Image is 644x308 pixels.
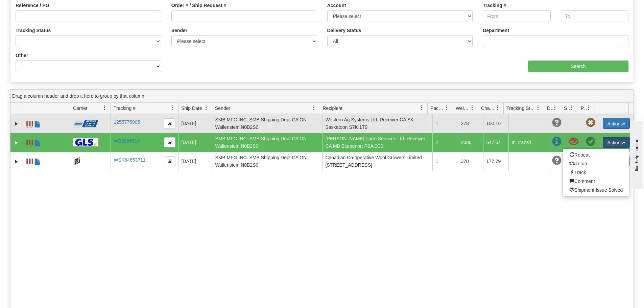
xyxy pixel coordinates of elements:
a: WB2866614 [114,138,140,144]
td: 278 [458,114,483,133]
a: 1255775905 [114,119,140,125]
a: BOL / CMR [34,156,41,166]
img: 5013 - GLS Freight CA [73,138,98,146]
a: Return [563,159,629,168]
label: Order # / Ship Request # [171,2,226,9]
a: Pickup Status filter column settings [583,102,595,114]
a: Label [26,137,33,147]
td: 370 [458,152,483,171]
button: Copy to clipboard [164,156,175,166]
span: Shipment Issue [569,137,578,146]
span: Delivery Status [547,105,553,112]
button: Copy to clipboard [164,118,175,128]
div: live help - online [5,6,63,11]
td: Western Ag Systems Ltd. Receiver CA SK Saskatoon S7K 1T9 [322,114,432,133]
span: Charge [481,105,495,112]
td: SMB MFG INC. SMB Shipping Dept CA ON Wallenstein N0B2S0 [212,152,322,171]
a: Expand [13,158,20,165]
span: Packages [430,105,445,112]
a: Packages filter column settings [441,102,453,114]
td: 1 [432,114,458,133]
a: Delivery Status filter column settings [549,102,561,114]
span: Unknown [552,156,562,165]
td: Canadian Co-operative Wool Growers Limited . [STREET_ADDRESS] [322,152,432,171]
img: 733 - Day & Ross [73,157,81,165]
a: Recipient filter column settings [416,102,427,114]
input: From [483,10,550,22]
img: 10221 - Western Canada Express [73,119,98,127]
label: Tracking Status [16,27,51,34]
input: Search [528,61,628,72]
a: Tracking # filter column settings [167,102,178,114]
a: Track [563,168,629,177]
a: Label [26,156,33,166]
div: grid grouping header [10,90,634,103]
span: Ship Date [181,105,202,112]
a: Label [26,118,33,128]
span: Weight [456,105,470,112]
span: Shipment Issues [564,105,570,112]
a: Tracking Status filter column settings [532,102,544,114]
a: Repeat [563,150,629,159]
span: Recipient [323,105,342,112]
td: 647.64 [483,133,508,152]
span: Unknown [552,118,562,127]
button: Actions [603,118,630,129]
a: Comment [563,177,629,186]
td: 2000 [458,133,483,152]
label: Department [483,27,509,34]
a: Shipment Issue Solved [563,186,629,194]
span: Tracking # [114,105,136,112]
label: Other [16,52,28,59]
span: In Transit [552,137,562,146]
a: BOL / CMR [34,137,41,147]
td: In Transit [508,133,549,152]
a: Sender filter column settings [308,102,320,114]
a: BOL / CMR [34,118,41,128]
td: SMB MFG INC. SMB Shipping Dept CA ON Wallenstein N0B2S0 [212,133,322,152]
td: 1 [432,152,458,171]
a: Shipment Issues filter column settings [566,102,578,114]
td: 100.16 [483,114,508,133]
label: Account [327,2,346,9]
a: Charge filter column settings [492,102,503,114]
td: [DATE] [178,114,212,133]
label: Reference / PO [16,2,49,9]
span: Tracking Status [506,105,536,112]
label: Tracking # [483,2,506,9]
button: Copy to clipboard [164,137,175,147]
label: Delivery Status [327,27,361,34]
td: [DATE] [178,152,212,171]
td: SMB MFG INC. SMB Shipping Dept CA ON Wallenstein N0B2S0 [212,114,322,133]
a: Expand [13,120,20,127]
iframe: chat widget [628,119,643,188]
button: Actions [603,137,630,148]
a: Carrier filter column settings [99,102,111,114]
span: Sender [215,105,230,112]
td: [PERSON_NAME] Farm Services Ltd. Receiver CA MB Blumenort R0A 0C0 [322,133,432,152]
label: Sender [171,27,187,34]
td: [DATE] [178,133,212,152]
a: Expand [13,139,20,146]
a: Weight filter column settings [467,102,478,114]
td: 2 [432,133,458,152]
span: Pickup Status [581,105,587,112]
a: Ship Date filter column settings [200,102,212,114]
a: WSK64653711 [114,157,145,163]
span: Pickup Successfully created [586,137,595,146]
span: Carrier [73,105,88,112]
span: Pickup Not Assigned [586,118,595,127]
td: 177.79 [483,152,508,171]
input: To [561,10,628,22]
